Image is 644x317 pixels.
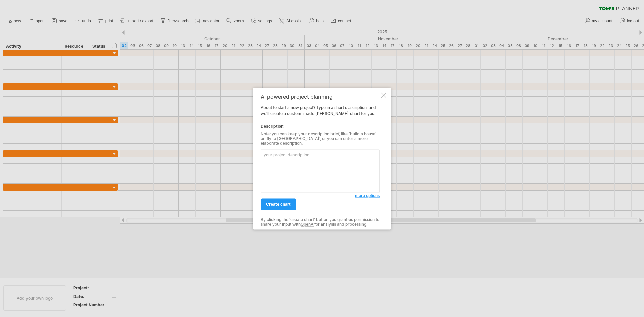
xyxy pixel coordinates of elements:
[266,202,291,207] span: create chart
[261,94,380,100] div: AI powered project planning
[261,217,380,227] div: By clicking the 'create chart' button you grant us permission to share your input with for analys...
[355,193,380,199] a: more options
[355,193,380,198] span: more options
[261,94,380,223] div: About to start a new project? Type in a short description, and we'll create a custom-made [PERSON...
[261,131,380,146] div: Note: you can keep your description brief, like 'build a house' or 'fly to [GEOGRAPHIC_DATA]', or...
[261,198,296,210] a: create chart
[261,123,380,129] div: Description:
[301,222,314,227] a: OpenAI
